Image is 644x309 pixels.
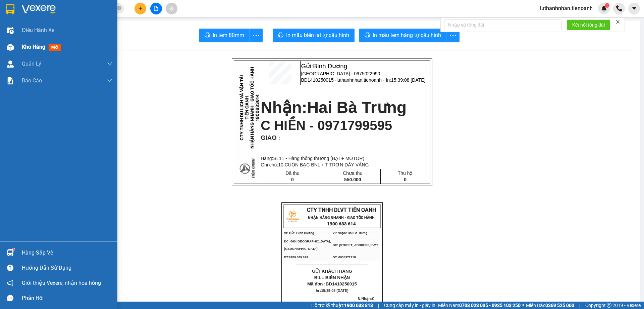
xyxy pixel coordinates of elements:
span: down [107,78,112,83]
button: more [446,29,460,42]
span: down [107,61,112,67]
img: warehouse-icon [7,27,14,34]
span: In : [316,288,348,293]
span: notification [7,280,13,286]
span: 11 - Hàng thông thường (BẠT+ MOTOR) [279,156,365,161]
span: question-circle [7,265,13,271]
img: icon-new-feature [601,5,607,11]
span: plus [138,6,143,11]
span: ĐT: 0935371718 [333,256,356,259]
button: aim [166,3,177,14]
span: caret-down [631,5,637,11]
span: 0 [404,177,407,182]
span: ĐC: [STREET_ADDRESS] BMT [333,243,378,247]
strong: 0369 525 060 [545,303,574,308]
span: more [446,31,459,40]
span: Miền Nam [438,302,521,309]
span: C HIỀN - 0971799595 [261,118,392,133]
span: Giới thiệu Vexere, nhận hoa hồng [22,279,101,287]
span: VP Gửi: Bình Dương [284,231,314,235]
strong: 0708 023 035 - 0935 103 250 [459,303,521,308]
span: aim [169,6,174,11]
strong: 1900 633 818 [344,303,373,308]
span: | [378,302,379,309]
span: ĐC: 660 [GEOGRAPHIC_DATA], [GEOGRAPHIC_DATA] [3,30,50,36]
span: : [277,136,280,141]
span: VP Nhận: Hai Bà Trưng [333,231,367,235]
span: Thu hộ [398,170,413,176]
span: ---------------------------------------------- [296,262,368,267]
span: In mẫu biên lai tự cấu hình [286,31,349,39]
span: close-circle [117,5,121,12]
span: Kết nối tổng đài [572,21,605,29]
button: caret-down [628,3,640,14]
span: file-add [154,6,158,11]
span: Ghi chú: [261,162,369,167]
strong: 1900 633 614 [45,16,74,22]
span: 1 [606,3,608,8]
span: ĐT: 0935371718 [51,38,74,41]
span: BD1410250015 - [301,77,425,83]
img: warehouse-icon [7,61,14,68]
img: solution-icon [7,77,14,84]
span: Điều hành xe [22,26,54,34]
span: ĐC: 660 [GEOGRAPHIC_DATA], [GEOGRAPHIC_DATA] [284,240,331,250]
span: Mã đơn : [307,281,357,286]
span: GỬI KHÁCH HÀNG [31,50,71,55]
div: Phản hồi [22,293,112,303]
span: printer [205,32,210,39]
span: BD1410250015 [326,281,357,286]
div: Hàng sắp về [22,248,112,258]
img: warehouse-icon [7,249,14,256]
span: [GEOGRAPHIC_DATA] - 0975022990 [301,71,380,76]
button: printerIn mẫu tem hàng tự cấu hình [359,29,446,42]
span: | [579,302,580,309]
span: VP Nhận: Hai Bà Trưng [51,25,86,28]
span: luthanhnhan.tienoanh - In: [336,77,425,83]
button: Kết nối tổng đài [567,20,610,30]
span: In mẫu tem hàng tự cấu hình [373,31,441,39]
span: printer [365,32,370,39]
span: 15:39:08 [DATE] [321,288,348,293]
sup: 1 [605,3,609,8]
strong: NHẬN HÀNG NHANH - GIAO TỐC HÀNH [26,11,93,15]
span: In tem 80mm [213,31,244,39]
span: mới [49,44,61,51]
strong: NHẬN HÀNG NHANH - GIAO TỐC HÀNH [308,216,375,220]
span: VP Gửi: Bình Dương [3,25,33,28]
span: ĐC: [STREET_ADDRESS] BMT [51,31,97,35]
span: Cung cấp máy in - giấy in: [384,302,436,309]
img: logo [284,208,301,225]
button: plus [135,3,146,14]
span: printer [278,32,283,39]
span: close [615,20,620,24]
span: copyright [607,303,611,308]
span: Đã thu [285,170,299,176]
span: Bình Dương [313,63,347,70]
input: Nhập số tổng đài [444,20,561,30]
span: Hàng:SL [261,156,364,161]
span: 0 [291,177,294,182]
span: 10 CUỘN BẠC BNL + T TRƠN DÂY VÀNG [278,162,369,167]
span: ĐT:0789 629 629 [3,38,27,41]
span: 15:39:08 [DATE] [391,77,425,83]
span: Kho hàng [22,44,45,50]
span: close-circle [117,6,121,10]
span: Gửi: [301,63,347,70]
span: Miền Bắc [526,302,574,309]
span: message [7,295,13,301]
div: Hướng dẫn sử dụng [22,263,112,273]
button: file-add [150,3,162,14]
span: ĐT:0789 629 629 [284,256,308,259]
span: CTY TNHH DLVT TIẾN OANH [307,207,376,213]
img: logo-vxr [6,4,14,14]
span: 550.000 [344,177,361,182]
img: phone-icon [616,5,622,11]
button: more [249,29,263,42]
span: GỬI KHÁCH HÀNG [312,269,352,274]
span: CTY TNHH DLVT TIẾN OANH [25,4,94,10]
span: ---------------------------------------------- [15,44,87,49]
span: Báo cáo [22,76,42,85]
img: warehouse-icon [7,44,14,51]
span: GIAO [261,134,277,141]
